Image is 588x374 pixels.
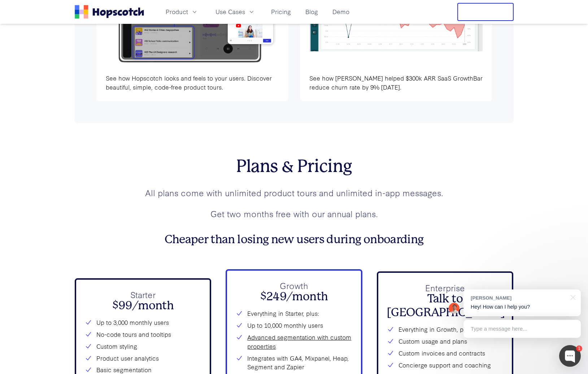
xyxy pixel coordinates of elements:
[236,279,352,292] p: Growth
[161,6,202,18] button: Product
[387,281,504,294] p: Enterprise
[85,354,201,363] li: Product user analytics
[75,186,514,199] p: All plans come with unlimited product tours and unlimited in-app messages.
[75,156,514,177] h2: Plans & Pricing
[211,6,260,18] button: Use Cases
[449,303,459,314] img: Mark Spera
[236,290,352,304] h2: $249/month
[85,318,201,327] li: Up to 3,000 monthly users
[576,345,582,352] div: 1
[75,207,514,220] p: Get two months free with our annual plans.
[387,349,504,358] li: Custom invoices and contracts
[387,361,504,370] li: Concierge support and coaching
[215,7,245,16] span: Use Cases
[471,295,566,301] div: [PERSON_NAME]
[387,292,504,320] h2: Talk to [GEOGRAPHIC_DATA]
[387,325,504,334] li: Everything in Growth, plus:
[387,337,504,346] li: Custom usage and plans
[302,6,321,18] a: Blog
[85,288,201,301] p: Starter
[471,303,574,311] p: Hey! How can I help you?
[106,74,279,92] p: See how Hopscotch looks and feels to your users. Discover beautiful, simple, code-free product to...
[166,7,188,16] span: Product
[75,233,514,246] h3: Cheaper than losing new users during onboarding
[247,333,352,351] a: Advanced segmentation with custom properties
[330,6,352,18] a: Demo
[309,74,483,92] p: See how [PERSON_NAME] helped $300k ARR SaaS GrowthBar reduce churn rate by 9% [DATE].
[457,3,514,21] button: Free Trial
[85,299,201,313] h2: $99/month
[236,321,352,330] li: Up to 10,000 monthly users
[268,6,294,18] a: Pricing
[463,320,581,338] div: Type a message here...
[75,5,144,19] a: Home
[236,309,352,318] li: Everything in Starter, plus:
[85,342,201,351] li: Custom styling
[85,330,201,339] li: No-code tours and tooltips
[236,354,352,372] li: Integrates with GA4, Mixpanel, Heap, Segment and Zapier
